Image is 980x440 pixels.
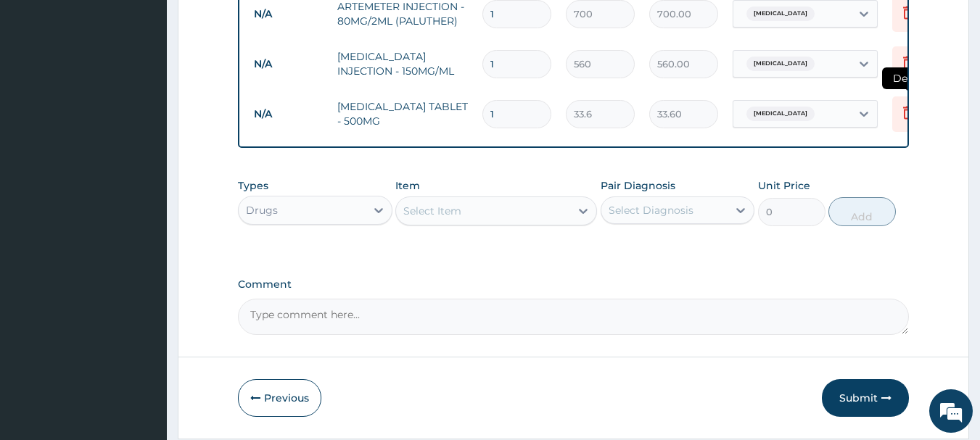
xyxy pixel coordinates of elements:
button: Submit [822,379,909,417]
td: [MEDICAL_DATA] TABLET - 500MG [330,92,475,136]
div: Chat with us now [75,81,244,100]
div: Minimize live chat window [238,7,273,42]
label: Pair Diagnosis [601,178,675,193]
span: Delete [882,67,937,89]
img: d_794563401_company_1708531726252_794563401 [27,72,59,109]
span: We're online! [84,129,200,275]
span: [MEDICAL_DATA] [746,57,815,71]
div: Select Diagnosis [609,203,693,217]
span: [MEDICAL_DATA] [746,7,815,21]
div: Drugs [246,203,278,217]
div: Select Item [403,204,461,218]
td: N/A [247,51,330,78]
td: [MEDICAL_DATA] INJECTION - 150MG/ML [330,42,475,86]
td: N/A [247,101,330,128]
label: Unit Price [758,178,810,193]
button: Add [828,197,896,226]
button: Previous [238,379,321,417]
label: Comment [238,278,910,291]
td: N/A [247,1,330,28]
label: Item [395,178,420,193]
label: Types [238,180,268,192]
textarea: Type your message and hit 'Enter' [7,289,276,340]
span: [MEDICAL_DATA] [746,107,815,121]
